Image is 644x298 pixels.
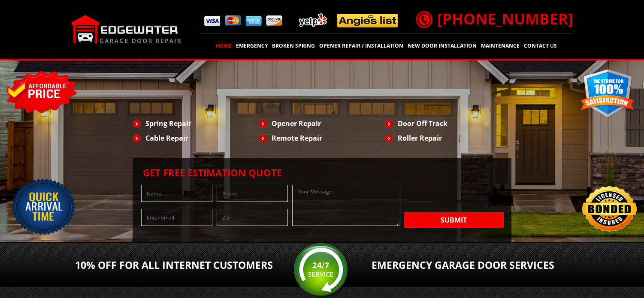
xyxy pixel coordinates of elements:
li: Cable Repair [133,131,259,145]
img: pay3.png [245,16,262,26]
li: Spring Repair [133,116,259,131]
a: [PHONE_NUMBER] [416,9,573,29]
button: Submit [404,212,504,228]
li: Roller Repair [385,131,511,145]
a: Broken Spring [271,40,316,52]
h2: 10% OFF For All Internet Customers [71,259,273,271]
a: Home [215,40,233,52]
iframe: reCAPTCHA [404,185,504,211]
a: Maintenance [480,40,521,52]
a: Opener Repair / installation [318,40,405,52]
a: Contact Us [523,40,558,52]
input: Enter email [141,209,212,226]
h2: Emergency Garage Door services [372,259,573,271]
img: Edgewater.png [71,15,181,44]
li: Opener Repair [259,116,385,131]
a: New door installation [406,40,478,52]
a: EMERGENCY [235,40,269,52]
li: Remote Repair [259,131,385,145]
input: Name [141,185,212,202]
input: Phone [217,185,288,202]
img: pay1.png [204,16,221,26]
img: call.png [413,9,435,30]
img: pay4.png [266,15,282,26]
input: Zip [217,209,288,226]
li: Door Off Track [385,116,511,131]
img: pay2.png [225,15,241,26]
h2: Get Free Estimation Quote [137,167,508,178]
img: add.png [295,10,402,31]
